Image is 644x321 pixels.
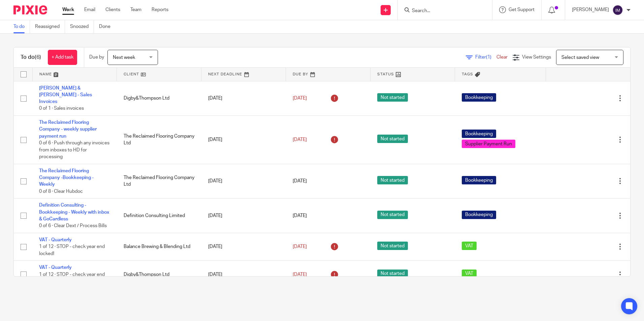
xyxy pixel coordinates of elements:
a: Reports [152,6,168,13]
span: Supplier Payment Run [462,140,515,148]
a: Reassigned [35,20,65,33]
span: (1) [486,55,491,60]
span: 1 of 12 · STOP - check year end locked! [39,244,105,256]
span: Not started [377,270,408,278]
span: Bookkeeping [462,211,496,219]
td: [DATE] [201,81,286,116]
td: [DATE] [201,233,286,260]
a: + Add task [48,50,77,65]
input: Search [411,8,472,14]
span: VAT [462,242,477,250]
td: [DATE] [201,199,286,233]
p: [PERSON_NAME] [572,6,609,13]
td: Digby&Thompson Ltd [117,81,201,116]
a: VAT - Quarterly [39,238,72,242]
a: The Reclaimed Flooring Company - weekly supplier payment run [39,120,97,139]
img: Pixie [13,5,47,14]
td: [DATE] [201,116,286,164]
p: Due by [89,54,104,61]
span: Filter [475,55,496,60]
a: To do [13,20,30,33]
span: VAT [462,270,477,278]
a: Done [99,20,116,33]
span: [DATE] [293,213,307,218]
span: [DATE] [293,272,307,277]
span: Not started [377,242,408,250]
span: 0 of 6 · Push through any invoices from inboxes to HD for processing [39,141,109,159]
a: Work [62,6,74,13]
a: VAT - Quarterly [39,265,72,270]
span: (6) [35,55,41,60]
span: Not started [377,211,408,219]
a: The Reclaimed Flooring Company -Bookkeeping - Weekly [39,169,94,187]
span: 1 of 12 · STOP - check year end locked! [39,272,105,284]
td: Balance Brewing & Blending Ltd [117,233,201,260]
span: Tags [462,72,473,76]
span: [DATE] [293,179,307,183]
a: Snoozed [70,20,94,33]
td: The Reclaimed Flooring Company Ltd [117,164,201,199]
span: Not started [377,135,408,143]
img: svg%3E [612,5,623,15]
span: Next week [113,55,135,60]
span: 0 of 8 · Clear Hubdoc [39,189,83,194]
span: [DATE] [293,96,307,101]
td: Digby&Thompson Ltd [117,261,201,288]
td: Definition Consulting Limited [117,199,201,233]
span: Bookkeeping [462,176,496,184]
span: Select saved view [561,55,599,60]
span: Not started [377,93,408,102]
a: Definition Consulting - Bookkeeping - Weekly with inbox & GoCardless [39,203,109,221]
span: [DATE] [293,244,307,249]
span: Bookkeeping [462,130,496,138]
td: [DATE] [201,164,286,199]
a: Team [130,6,141,13]
a: Clients [105,6,120,13]
td: The Reclaimed Flooring Company Ltd [117,116,201,164]
span: Get Support [509,7,535,12]
h1: To do [21,54,41,61]
span: Not started [377,176,408,184]
a: [PERSON_NAME] & [PERSON_NAME] - Sales Invoices [39,86,92,104]
span: View Settings [522,55,551,60]
a: Email [84,6,95,13]
span: Bookkeeping [462,93,496,102]
td: [DATE] [201,261,286,288]
span: 0 of 1 · Sales invoices [39,106,84,111]
span: 0 of 6 · Clear Dext / Process Bills [39,223,107,228]
a: Clear [496,55,508,60]
span: [DATE] [293,137,307,142]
